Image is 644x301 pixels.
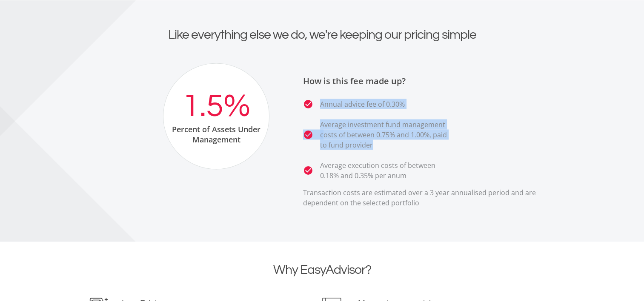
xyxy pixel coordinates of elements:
[320,160,452,180] p: Average execution costs of between 0.18% and 0.35% per anum
[86,262,558,277] h2: Why EasyAdvisor?
[303,129,313,139] i: check_circle
[320,99,405,109] p: Annual advice fee of 0.30%
[163,124,269,144] div: Percent of Assets Under Management
[303,187,558,207] p: Transaction costs are estimated over a 3 year annualised period and are dependent on the selected...
[86,27,558,43] h2: Like everything else we do, we're keeping our pricing simple
[182,88,250,124] div: 1.5%
[303,165,313,175] i: check_circle
[320,119,452,150] p: Average investment fund management costs of between 0.75% and 1.00%, paid to fund provider
[303,99,313,109] i: check_circle
[303,76,558,86] h3: How is this fee made up?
